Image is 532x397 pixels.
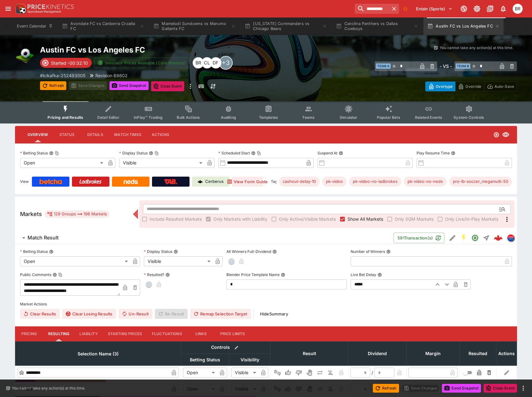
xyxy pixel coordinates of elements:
button: Suspend At [339,151,343,155]
input: search [355,4,389,14]
button: Copy To Clipboard [155,151,159,155]
button: Refresh [373,384,399,393]
div: Visible [144,256,213,266]
img: soccer.png [15,45,35,65]
button: Display StatusCopy To Clipboard [149,151,153,155]
span: Visibility [234,356,266,364]
p: Display Status [144,249,172,254]
button: Win [283,368,293,378]
img: PriceKinetics Logo [14,3,26,15]
button: View Form Guide [232,177,263,187]
button: Clear Results [20,309,60,319]
div: adb03701-4685-404e-b629-aa2d7c5e66e3 [494,234,503,242]
img: Betcha [39,179,62,184]
button: Open [469,232,481,244]
button: Copy To Clipboard [257,151,261,155]
button: Documentation [484,3,496,14]
button: Straight [481,232,492,244]
button: Display Status [174,249,178,254]
p: Overtype [436,83,453,90]
p: Started -00:32:10 [51,60,88,66]
div: / [372,369,373,376]
button: Send Snapshot [109,81,149,90]
span: pk-video-no-neds [404,178,447,185]
p: Copy To Clipboard [40,72,85,79]
span: Auditing [221,115,236,120]
button: Betting Status [49,249,53,254]
p: Resulted? [144,272,164,277]
button: Remap Selection Target [190,309,251,319]
button: Overview [23,127,53,142]
button: All Winners Full-Dividend [272,249,277,254]
button: Liability [74,326,103,341]
div: Start From [425,82,517,91]
button: more [187,81,194,91]
span: Only Markets with Liability [213,216,267,222]
span: Betting Status [183,356,227,364]
button: Not Set [272,368,282,378]
button: Auto-Save [484,82,517,91]
img: logo-cerberus--red.svg [494,234,503,242]
p: Blender Price Template Name [226,272,280,277]
button: 591Transaction(s) [393,233,444,243]
p: Suspend At [317,150,337,156]
div: Open [20,256,130,266]
button: Simulator Prices Available (Core Markets) [94,58,190,68]
div: Ben Raymond [513,4,523,14]
p: Live Bet Delay [351,272,376,277]
img: TabNZ [164,179,177,184]
span: Selection Name (3) [71,350,125,358]
th: Controls [181,341,271,354]
span: Only Live/In-Play Markets [445,216,498,222]
h6: - VS - [440,63,452,69]
span: Team B [456,63,470,69]
span: Show All Markets [347,216,383,222]
div: 129 Groups 198 Markets [47,210,107,218]
div: Betting Target: cerberus [349,177,401,187]
span: InPlay™ Trading [134,115,163,120]
div: David Foster [210,57,221,68]
span: Simulator [340,115,357,120]
svg: More [503,216,511,223]
div: Betting Target: cerberus [279,177,320,187]
button: Starting Prices [103,326,147,341]
button: Number of Winners [386,249,391,254]
button: Bulk edit [232,344,241,352]
button: No Bookmarks [400,4,410,14]
label: View on : [20,177,29,187]
div: Open [183,368,217,378]
button: Clear Losing Results [62,309,116,319]
button: Toggle light/dark mode [471,3,483,14]
button: Pricing [15,326,43,341]
button: Mamelodi Sundowns vs Marumo Gallants FC [149,18,240,35]
button: more [519,384,527,392]
span: pk-video [322,178,347,185]
button: open drawer [3,3,14,14]
button: Public CommentsCopy To Clipboard [53,273,57,277]
button: Match Times [109,127,146,142]
button: Price Limits [215,326,250,341]
div: Betting Target: cerberus [322,177,347,187]
button: Actions [146,127,175,142]
button: Live Bet Delay [377,273,382,277]
span: Templates [259,115,278,120]
p: Display Status [119,150,148,156]
button: HideSummary [256,309,292,319]
span: Pricing and Results [48,115,83,120]
button: Copy To Clipboard [55,151,59,155]
button: Overtype [425,82,455,91]
span: cashout-delay-10 [279,178,320,185]
p: Revision 68602 [95,72,128,79]
span: Only Active/Visible Markets [279,216,336,222]
div: Visible [231,368,258,378]
span: Team A [376,63,391,69]
button: Betting StatusCopy To Clipboard [49,151,53,155]
button: [US_STATE] Commanders vs Chicago Bears [241,18,331,35]
button: Push [315,368,325,378]
img: PriceKinetics [28,4,74,9]
button: Void [304,368,314,378]
svg: Visible [502,131,509,138]
button: Eliminated In Play [326,368,336,378]
span: Include Resulted Markets [149,216,202,222]
label: Tags: [271,177,276,187]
